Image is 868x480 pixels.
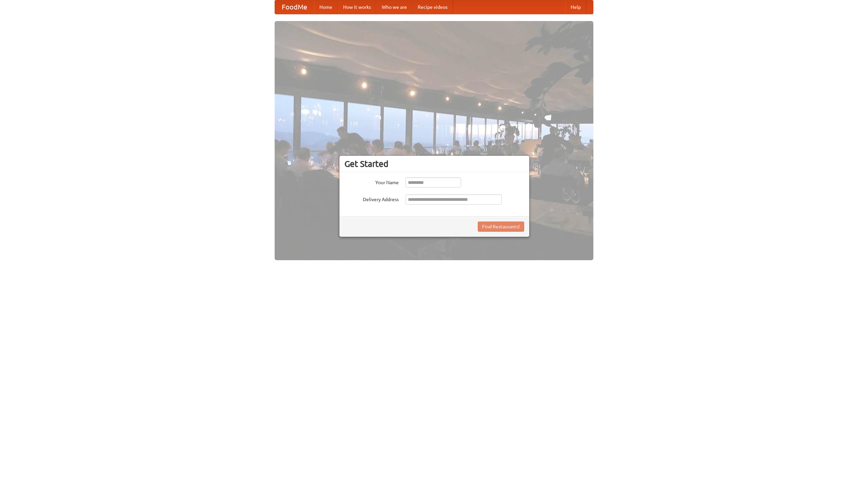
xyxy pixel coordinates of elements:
a: FoodMe [275,0,314,14]
label: Your Name [344,177,399,186]
a: Home [314,0,338,14]
a: How it works [338,0,376,14]
a: Who we are [376,0,412,14]
a: Help [565,0,586,14]
a: Recipe videos [412,0,453,14]
button: Find Restaurants! [478,222,524,232]
label: Delivery Address [344,194,399,203]
h3: Get Started [344,159,524,169]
